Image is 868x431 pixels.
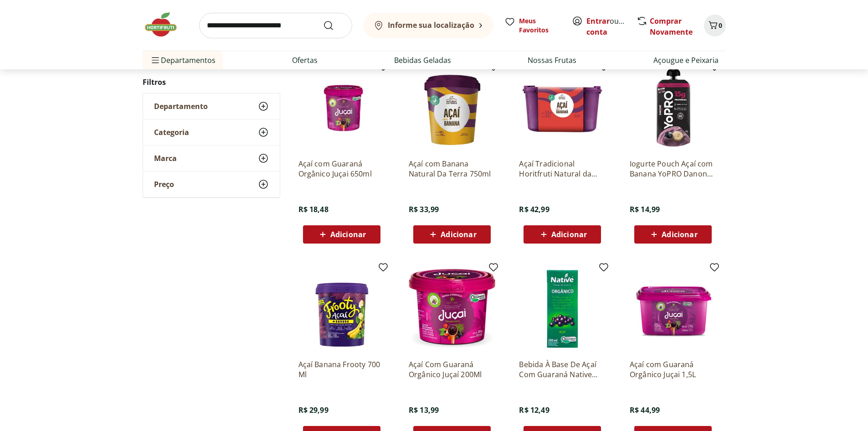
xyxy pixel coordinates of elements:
span: R$ 29,99 [298,405,329,415]
span: Departamento [154,102,208,111]
span: Departamentos [150,49,216,71]
span: Marca [154,154,177,163]
span: R$ 44,99 [630,405,660,415]
a: Açaí com Guaraná Orgânico Juçai 1,5L [630,359,716,379]
a: Criar conta [586,16,637,37]
span: R$ 13,99 [409,405,439,415]
img: Bebida À Base De Açaí Com Guaraná Native 200Ml [519,265,606,352]
h2: Filtros [143,73,280,91]
a: Entrar [586,16,610,26]
a: Bebida À Base De Açaí Com Guaraná Native 200Ml [519,359,606,379]
img: Iogurte Pouch Açaí com Banana YoPRO Danone 160g [630,65,716,151]
a: Açaí Banana Frooty 700 Ml [298,359,385,379]
button: Adicionar [413,225,491,244]
img: Açaí com Guaraná Orgânico Juçai 650ml [298,65,385,151]
span: Adicionar [330,231,366,238]
a: Ofertas [292,55,318,66]
span: Adicionar [441,231,476,238]
img: Açaí Banana Frooty 700 Ml [298,265,385,352]
a: Açaí Tradicional Horitfruti Natural da Terra 1,5L [519,159,606,179]
span: Preço [154,180,174,189]
img: Açaí com Guaraná Orgânico Juçai 1,5L [630,265,716,352]
input: search [199,13,352,38]
span: 0 [719,21,722,30]
button: Preço [143,171,280,197]
a: Iogurte Pouch Açaí com Banana YoPRO Danone 160g [630,159,716,179]
span: R$ 18,48 [298,204,329,214]
b: Informe sua localização [388,20,474,30]
button: Carrinho [704,15,726,36]
span: R$ 42,99 [519,204,549,214]
button: Informe sua localização [363,13,493,38]
button: Adicionar [303,225,380,244]
img: Hortifruti [143,11,188,38]
span: Adicionar [551,231,587,238]
span: R$ 33,99 [409,204,439,214]
span: Categoria [154,128,189,137]
a: Açougue e Peixaria [653,55,719,66]
span: R$ 14,99 [630,204,660,214]
button: Adicionar [634,225,712,244]
a: Comprar Novamente [650,16,693,37]
a: Açaí com Banana Natural Da Terra 750ml [409,159,495,179]
span: R$ 12,49 [519,405,549,415]
button: Marca [143,145,280,171]
img: Açaí com Banana Natural Da Terra 750ml [409,65,495,151]
a: Nossas Frutas [528,55,576,66]
span: Adicionar [662,231,697,238]
a: Bebidas Geladas [394,55,451,66]
button: Submit Search [323,20,345,31]
button: Categoria [143,119,280,145]
button: Departamento [143,93,280,119]
a: Açaí com Guaraná Orgânico Juçai 650ml [298,159,385,179]
img: Açaí Com Guaraná Orgânico Juçaí 200Ml [409,265,495,352]
span: ou [586,16,627,37]
a: Meus Favoritos [504,16,561,35]
img: Açaí Tradicional Horitfruti Natural da Terra 1,5L [519,65,606,151]
button: Adicionar [524,225,601,244]
span: Meus Favoritos [519,16,561,35]
a: Açaí Com Guaraná Orgânico Juçaí 200Ml [409,359,495,379]
button: Menu [150,49,161,71]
